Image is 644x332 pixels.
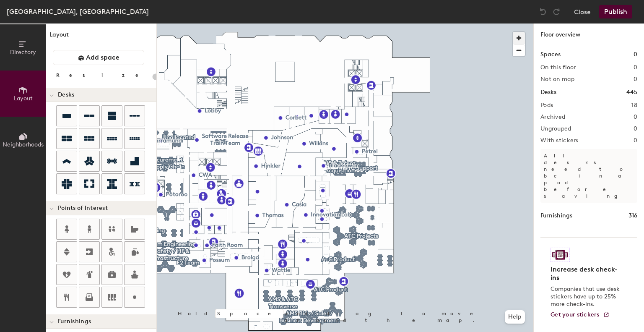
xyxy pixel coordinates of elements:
[634,125,637,132] h2: 0
[3,141,44,148] span: Neighborhoods
[634,64,637,71] h2: 0
[551,265,622,282] h4: Increase desk check-ins
[634,137,637,144] h2: 0
[534,24,644,43] h1: Floor overview
[626,88,637,97] h1: 445
[505,310,525,324] button: Help
[540,102,553,109] h2: Pods
[628,211,637,220] h1: 316
[540,149,637,203] p: All desks need to be in a pod before saving
[551,311,600,318] span: Get your stickers
[540,50,561,59] h1: Spaces
[551,248,570,262] img: Sticker logo
[539,8,547,16] img: Undo
[56,72,149,78] div: Resize
[540,114,565,120] h2: Archived
[634,76,637,83] h2: 0
[14,95,33,102] span: Layout
[540,88,556,97] h1: Desks
[552,8,561,16] img: Redo
[574,5,591,18] button: Close
[58,91,74,98] span: Desks
[46,30,156,43] h1: Layout
[58,205,108,212] span: Points of Interest
[540,64,576,71] h2: On this floor
[10,49,36,56] span: Directory
[53,50,144,65] button: Add space
[540,76,574,83] h2: Not on map
[551,311,610,319] a: Get your stickers
[7,6,149,17] div: [GEOGRAPHIC_DATA], [GEOGRAPHIC_DATA]
[540,137,579,144] h2: With stickers
[599,5,632,18] button: Publish
[551,285,622,308] p: Companies that use desk stickers have up to 25% more check-ins.
[540,125,571,132] h2: Ungrouped
[634,50,637,59] h1: 0
[58,318,91,325] span: Furnishings
[540,211,572,220] h1: Furnishings
[631,102,637,109] h2: 18
[86,53,119,62] span: Add space
[634,114,637,120] h2: 0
